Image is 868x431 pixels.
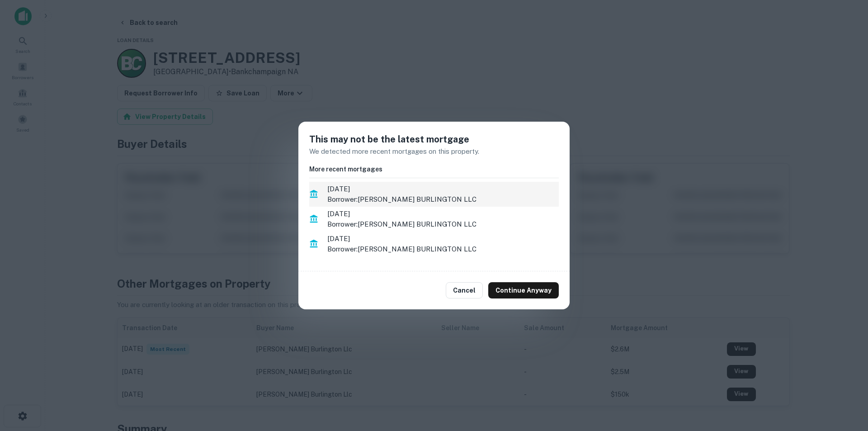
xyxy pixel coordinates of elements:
span: [DATE] [327,184,559,194]
span: [DATE] [327,233,559,244]
h6: More recent mortgages [309,164,559,174]
button: Cancel [446,282,483,298]
p: Borrower: [PERSON_NAME] BURLINGTON LLC [327,194,559,205]
button: Continue Anyway [488,282,559,298]
p: Borrower: [PERSON_NAME] BURLINGTON LLC [327,244,559,255]
h5: This may not be the latest mortgage [309,133,559,146]
iframe: Chat Widget [823,359,868,402]
span: [DATE] [327,208,559,219]
p: We detected more recent mortgages on this property. [309,146,559,157]
p: Borrower: [PERSON_NAME] BURLINGTON LLC [327,219,559,230]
